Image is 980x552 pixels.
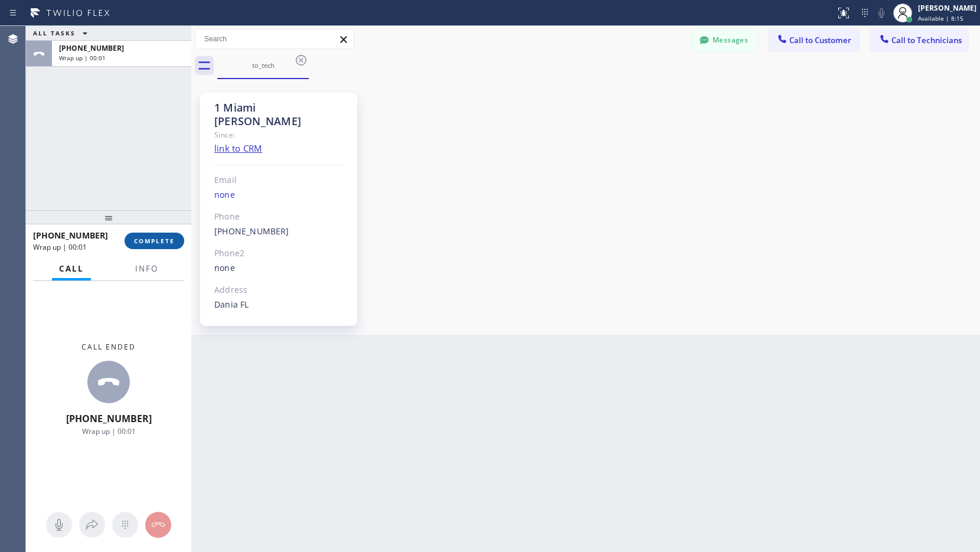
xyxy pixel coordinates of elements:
[214,210,344,224] div: Phone
[52,257,91,280] button: Call
[195,30,354,48] input: Search
[59,54,106,62] span: Wrap up | 00:01
[82,426,136,436] span: Wrap up | 00:01
[692,29,757,51] button: Messages
[66,412,152,425] span: [PHONE_NUMBER]
[33,230,108,241] span: [PHONE_NUMBER]
[769,29,859,51] button: Call to Customer
[46,512,72,538] button: Mute
[145,512,171,538] button: Hang up
[26,26,99,40] button: ALL TASKS
[112,512,138,538] button: Open dialpad
[789,35,851,45] span: Call to Customer
[33,242,87,252] span: Wrap up | 00:01
[871,29,968,51] button: Call to Technicians
[214,188,344,202] div: none
[128,257,165,280] button: Info
[79,512,105,538] button: Open directory
[891,35,962,45] span: Call to Technicians
[214,174,344,187] div: Email
[214,262,344,275] div: none
[135,263,158,274] span: Info
[214,247,344,260] div: Phone2
[33,29,76,37] span: ALL TASKS
[125,233,184,249] button: COMPLETE
[214,283,344,297] div: Address
[873,5,890,21] button: Mute
[918,3,976,13] div: [PERSON_NAME]
[59,263,84,274] span: Call
[214,226,289,237] a: [PHONE_NUMBER]
[214,101,344,128] div: 1 Miami [PERSON_NAME]
[214,298,344,312] div: Dania FL
[918,14,963,22] span: Available | 8:15
[59,43,124,53] span: [PHONE_NUMBER]
[214,128,344,142] div: Since:
[81,342,136,352] span: Call ended
[218,61,308,70] div: to_tech
[214,142,262,154] a: link to CRM
[134,237,175,245] span: COMPLETE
